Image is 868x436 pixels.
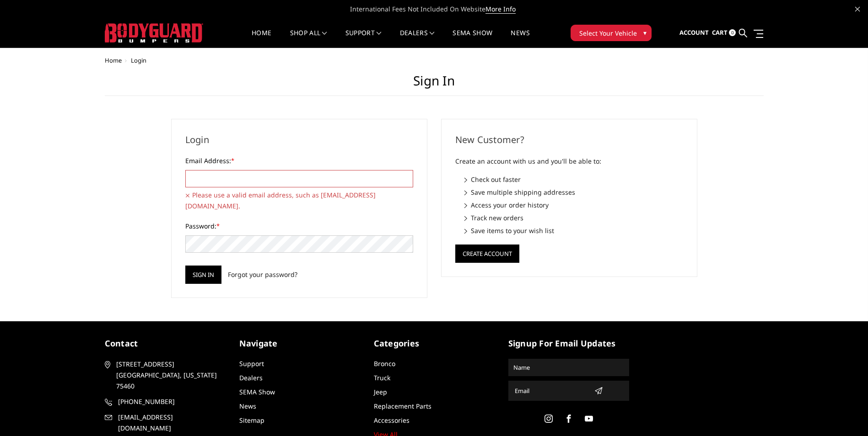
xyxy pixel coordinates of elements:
[679,21,709,45] a: Account
[374,359,395,368] a: Bronco
[455,133,683,147] h2: New Customer?
[185,133,413,147] h2: Login
[345,30,382,48] a: Support
[643,28,647,37] span: ▾
[105,56,122,64] a: Home
[464,175,683,184] li: Check out faster
[116,359,222,392] span: [STREET_ADDRESS] [GEOGRAPHIC_DATA], [US_STATE] 75460
[252,30,271,48] a: Home
[455,156,683,167] p: Create an account with us and you'll be able to:
[239,402,256,410] a: News
[239,416,264,425] a: Sitemap
[455,248,519,257] a: Create Account
[118,412,224,434] span: [EMAIL_ADDRESS][DOMAIN_NAME]
[374,373,390,382] a: Truck
[105,23,203,43] img: BODYGUARD BUMPERS
[510,360,628,375] input: Name
[511,30,529,48] a: News
[239,359,264,368] a: Support
[185,221,413,231] label: Password:
[464,187,683,197] li: Save multiple shipping addresses
[453,30,492,48] a: SEMA Show
[464,226,683,235] li: Save items to your wish list
[464,213,683,223] li: Track new orders
[290,30,327,48] a: shop all
[374,402,431,410] a: Replacement Parts
[729,29,736,36] span: 0
[228,270,297,279] a: Forgot your password?
[712,21,736,45] a: Cart 0
[105,396,226,407] a: [PHONE_NUMBER]
[239,337,360,350] h5: Navigate
[131,56,146,64] span: Login
[579,28,637,38] span: Select Your Vehicle
[511,383,591,398] input: Email
[239,388,275,396] a: SEMA Show
[508,337,629,350] h5: signup for email updates
[239,373,263,382] a: Dealers
[105,337,226,350] h5: contact
[118,396,224,407] span: [PHONE_NUMBER]
[679,28,709,37] span: Account
[185,156,413,165] label: Email Address:
[185,266,221,284] input: Sign in
[185,190,413,212] span: Please use a valid email address, such as [EMAIL_ADDRESS][DOMAIN_NAME].
[485,5,516,14] a: More Info
[374,388,387,396] a: Jeep
[374,337,495,350] h5: Categories
[105,73,764,96] h1: Sign in
[105,412,226,434] a: [EMAIL_ADDRESS][DOMAIN_NAME]
[571,25,652,41] button: Select Your Vehicle
[400,30,435,48] a: Dealers
[455,245,519,263] button: Create Account
[464,200,683,210] li: Access your order history
[374,416,410,425] a: Accessories
[712,28,728,37] span: Cart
